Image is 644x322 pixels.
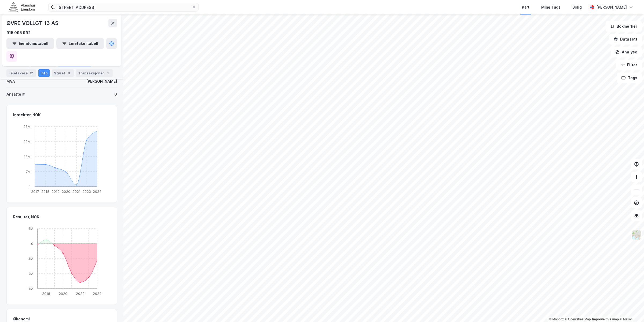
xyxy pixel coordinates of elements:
[26,169,31,173] tspan: 7M
[592,317,619,321] a: Improve this map
[23,124,31,128] tspan: 26M
[82,189,91,194] tspan: 2023
[31,241,33,245] tspan: 0
[28,226,33,230] tspan: 4M
[13,112,41,118] div: Inntekter, NOK
[86,78,117,85] div: [PERSON_NAME]
[62,189,70,194] tspan: 2020
[6,30,31,36] div: 915 095 992
[617,296,644,322] div: Kontrollprogram for chat
[55,3,192,11] input: Søk på adresse, matrikkel, gårdeiere, leietakere eller personer
[72,189,80,194] tspan: 2021
[609,34,642,45] button: Datasett
[23,139,31,143] tspan: 20M
[6,38,54,49] button: Eiendomstabell
[114,91,117,97] div: 0
[59,291,67,296] tspan: 2020
[6,91,25,97] div: Ansatte #
[42,291,50,296] tspan: 2018
[24,154,31,158] tspan: 13M
[76,291,85,296] tspan: 2022
[6,69,36,77] div: Leietakere
[52,69,74,77] div: Styret
[617,296,644,322] iframe: Chat Widget
[616,60,642,70] button: Filter
[105,70,111,76] div: 1
[93,291,101,296] tspan: 2024
[27,271,33,276] tspan: -7M
[29,70,34,76] div: 12
[31,189,39,194] tspan: 2017
[76,69,113,77] div: Transaksjoner
[25,286,33,291] tspan: -11M
[9,2,35,12] img: akershus-eiendom-logo.9091f326c980b4bce74ccdd9f866810c.svg
[52,189,60,194] tspan: 2019
[572,4,582,10] div: Bolig
[41,189,49,194] tspan: 2018
[27,256,33,261] tspan: -4M
[66,70,72,76] div: 3
[617,73,642,83] button: Tags
[522,4,529,10] div: Kart
[93,189,101,194] tspan: 2024
[56,38,104,49] button: Leietakertabell
[541,4,561,10] div: Mine Tags
[611,47,642,57] button: Analyse
[6,19,60,27] div: ØVRE VOLLGT 13 AS
[596,4,627,10] div: [PERSON_NAME]
[6,78,15,85] div: MVA
[631,230,642,240] img: Z
[565,317,591,321] a: OpenStreetMap
[606,21,642,32] button: Bokmerker
[13,214,39,220] div: Resultat, NOK
[28,184,31,189] tspan: 0
[549,317,564,321] a: Mapbox
[38,69,50,77] div: Info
